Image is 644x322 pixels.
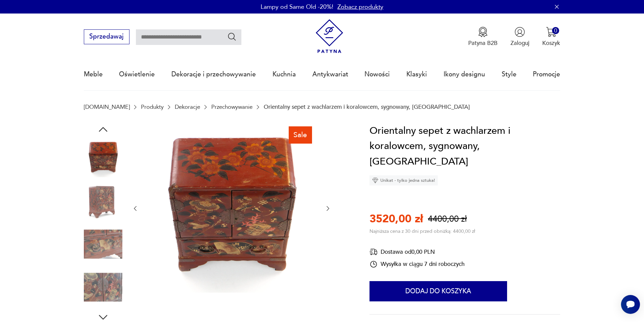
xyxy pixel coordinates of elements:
p: Lampy od Same Old -20%! [261,3,333,11]
p: Koszyk [542,39,560,47]
p: 3520,00 zł [369,212,423,226]
a: Sprzedawaj [84,34,129,40]
a: Antykwariat [312,59,348,90]
a: Zobacz produkty [337,3,383,11]
a: Klasyki [406,59,427,90]
img: Ikona diamentu [372,177,378,183]
button: Zaloguj [510,27,529,47]
button: Dodaj do koszyka [369,281,507,301]
img: Zdjęcie produktu Orientalny sepet z wachlarzem i koralowcem, sygnowany, Japonia [84,139,122,177]
p: Zaloguj [510,39,529,47]
button: Szukaj [227,32,237,42]
a: Style [502,59,517,90]
img: Ikona medalu [478,27,488,37]
iframe: Smartsupp widget button [621,295,640,314]
h1: Orientalny sepet z wachlarzem i koralowcem, sygnowany, [GEOGRAPHIC_DATA] [369,123,560,170]
p: Patyna B2B [468,39,498,47]
div: Unikat - tylko jedna sztuka! [369,175,438,185]
a: Nowości [364,59,390,90]
a: [DOMAIN_NAME] [84,104,130,110]
p: Najniższa cena z 30 dni przed obniżką: 4400,00 zł [369,228,475,234]
a: Meble [84,59,103,90]
a: Przechowywanie [211,104,253,110]
img: Zdjęcie produktu Orientalny sepet z wachlarzem i koralowcem, sygnowany, Japonia [84,268,122,306]
button: Patyna B2B [468,27,498,47]
a: Produkty [141,104,164,110]
img: Ikona koszyka [546,27,556,37]
a: Dekoracje [175,104,200,110]
img: Ikonka użytkownika [515,27,525,37]
p: Orientalny sepet z wachlarzem i koralowcem, sygnowany, [GEOGRAPHIC_DATA] [264,104,470,110]
p: 4400,00 zł [428,213,467,225]
a: Oświetlenie [119,59,155,90]
button: 0Koszyk [542,27,560,47]
button: Sprzedawaj [84,29,129,44]
a: Promocje [533,59,560,90]
img: Ikona dostawy [369,248,378,256]
a: Kuchnia [272,59,296,90]
img: Zdjęcie produktu Orientalny sepet z wachlarzem i koralowcem, sygnowany, Japonia [147,123,316,293]
div: 0 [552,27,559,34]
a: Dekoracje i przechowywanie [171,59,256,90]
a: Ikony designu [444,59,485,90]
img: Zdjęcie produktu Orientalny sepet z wachlarzem i koralowcem, sygnowany, Japonia [84,182,122,220]
div: Dostawa od 0,00 PLN [369,248,464,256]
img: Zdjęcie produktu Orientalny sepet z wachlarzem i koralowcem, sygnowany, Japonia [84,225,122,264]
div: Wysyłka w ciągu 7 dni roboczych [369,260,464,268]
a: Ikona medaluPatyna B2B [468,27,498,47]
img: Patyna - sklep z meblami i dekoracjami vintage [312,19,347,53]
div: Sale [289,126,312,143]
